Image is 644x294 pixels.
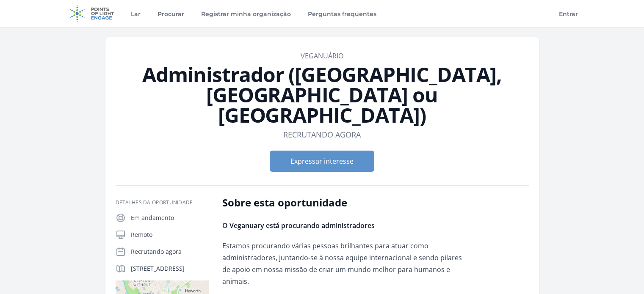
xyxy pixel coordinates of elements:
font: [STREET_ADDRESS] [131,264,185,272]
font: Procurar [158,10,184,18]
font: Recrutando agora [283,129,361,140]
font: Lar [131,10,141,18]
font: Sobre esta oportunidade [222,195,347,209]
font: Entrar [559,10,578,18]
font: Remoto [131,231,152,239]
font: Perguntas frequentes [308,10,376,18]
a: Veganuário [301,51,343,60]
font: Administrador ([GEOGRAPHIC_DATA], [GEOGRAPHIC_DATA] ou [GEOGRAPHIC_DATA]) [142,60,501,129]
font: Registrar minha organização [201,10,291,18]
font: Expressar interesse [290,157,354,166]
font: Em andamento [131,214,174,222]
font: Estamos procurando várias pessoas brilhantes para atuar como administradores, juntando-se à nossa... [222,241,462,286]
font: Detalhes da oportunidade [116,199,193,206]
button: Expressar interesse [270,151,374,172]
font: Recrutando agora [131,247,182,256]
font: O Veganuary está procurando administradores [222,221,375,230]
